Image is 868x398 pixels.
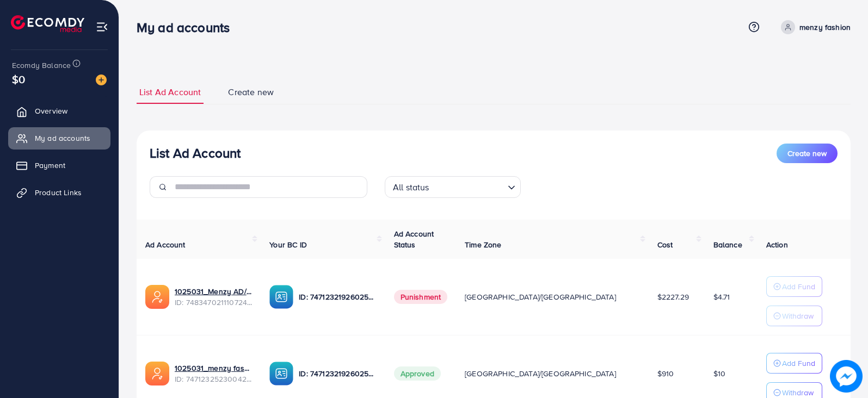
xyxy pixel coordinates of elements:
[799,21,851,34] p: menzy fashion
[175,374,252,384] span: ID: 7471232523004248081
[782,357,815,370] p: Add Fund
[35,187,82,198] span: Product Links
[465,368,616,379] span: [GEOGRAPHIC_DATA]/[GEOGRAPHIC_DATA]
[175,286,252,308] div: <span class='underline'>1025031_Menzy AD/AC 2_1742381195367</span></br>7483470211107242001
[12,60,71,71] span: Ecomdy Balance
[657,291,689,302] span: $2227.29
[269,239,307,250] span: Your BC ID
[11,15,84,32] img: logo
[830,360,863,393] img: image
[150,145,241,161] h3: List Ad Account
[657,368,674,379] span: $910
[96,74,107,85] img: image
[465,239,501,250] span: Time Zone
[766,353,822,374] button: Add Fund
[385,176,521,198] div: Search for option
[766,276,822,297] button: Add Fund
[137,20,238,35] h3: My ad accounts
[96,21,108,33] img: menu
[269,362,293,385] img: ic-ba-acc.ded83a64.svg
[35,160,65,171] span: Payment
[777,20,851,34] a: menzy fashion
[299,290,376,303] p: ID: 7471232192602521601
[12,71,25,87] span: $0
[175,297,252,308] span: ID: 7483470211107242001
[35,105,67,116] span: Overview
[139,86,201,98] span: List Ad Account
[777,144,838,163] button: Create new
[269,285,293,309] img: ic-ba-acc.ded83a64.svg
[175,286,252,297] a: 1025031_Menzy AD/AC 2_1742381195367
[8,154,110,176] a: Payment
[433,177,503,195] input: Search for option
[766,306,822,326] button: Withdraw
[175,363,252,385] div: <span class='underline'>1025031_menzy fashion_1739531882176</span></br>7471232523004248081
[782,280,815,293] p: Add Fund
[787,148,827,159] span: Create new
[145,285,169,309] img: ic-ads-acc.e4c84228.svg
[713,239,742,250] span: Balance
[175,363,252,374] a: 1025031_menzy fashion_1739531882176
[35,133,90,144] span: My ad accounts
[8,127,110,149] a: My ad accounts
[391,179,432,195] span: All status
[465,291,616,302] span: [GEOGRAPHIC_DATA]/[GEOGRAPHIC_DATA]
[299,367,376,380] p: ID: 7471232192602521601
[394,228,434,250] span: Ad Account Status
[782,309,814,322] p: Withdraw
[657,239,673,250] span: Cost
[8,182,110,203] a: Product Links
[228,86,274,98] span: Create new
[394,290,448,304] span: Punishment
[145,362,169,385] img: ic-ads-acc.e4c84228.svg
[145,239,186,250] span: Ad Account
[713,291,730,302] span: $4.71
[394,366,441,381] span: Approved
[8,100,110,122] a: Overview
[713,368,725,379] span: $10
[766,239,788,250] span: Action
